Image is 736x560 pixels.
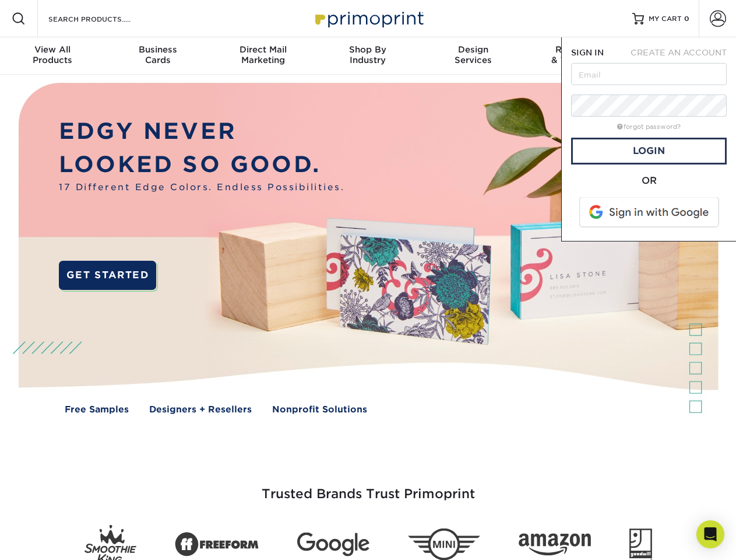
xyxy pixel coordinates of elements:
div: OR [571,174,727,188]
input: SEARCH PRODUCTS..... [47,12,161,26]
a: GET STARTED [59,261,156,290]
div: Services [421,44,526,65]
a: forgot password? [617,123,681,131]
span: Resources [526,44,631,55]
a: DesignServices [421,37,526,75]
a: Resources& Templates [526,37,631,75]
span: Design [421,44,526,55]
a: BusinessCards [105,37,210,75]
a: Login [571,138,727,164]
span: CREATE AN ACCOUNT [631,48,727,57]
div: Open Intercom Messenger [696,520,724,548]
span: SIGN IN [571,48,604,57]
img: Google [297,533,369,556]
input: Email [571,63,727,85]
span: Business [105,44,210,55]
a: Shop ByIndustry [315,37,420,75]
h3: Trusted Brands Trust Primoprint [27,459,709,516]
a: Direct MailMarketing [210,37,315,75]
span: 17 Different Edge Colors. Endless Possibilities. [59,181,344,194]
a: Nonprofit Solutions [272,403,367,416]
img: Goodwill [629,528,652,560]
p: LOOKED SO GOOD. [59,148,344,181]
a: Designers + Resellers [149,403,252,416]
div: Cards [105,44,210,65]
iframe: Google Customer Reviews [3,524,99,556]
span: Direct Mail [210,44,315,55]
div: & Templates [526,44,631,65]
a: Free Samples [65,403,129,416]
span: 0 [684,15,689,23]
img: Primoprint [310,6,427,31]
img: Amazon [519,534,591,556]
div: Marketing [210,44,315,65]
span: Shop By [315,44,420,55]
p: EDGY NEVER [59,115,344,148]
div: Industry [315,44,420,65]
span: MY CART [649,14,682,24]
